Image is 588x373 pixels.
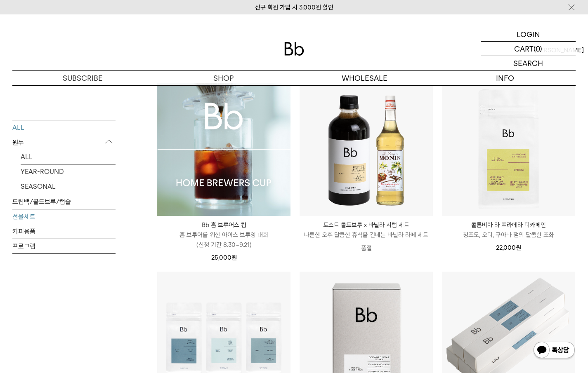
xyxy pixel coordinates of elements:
a: ALL [21,149,116,164]
a: SUBSCRIBE [12,71,153,85]
p: 청포도, 오디, 구아바 잼의 달콤한 조화 [442,230,575,240]
p: 토스트 콜드브루 x 바닐라 시럽 세트 [300,220,433,230]
span: 25,000 [211,254,237,261]
a: ALL [12,120,116,134]
a: 토스트 콜드브루 x 바닐라 시럽 세트 나른한 오후 달콤한 휴식을 건네는 바닐라 라떼 세트 [300,220,433,240]
a: YEAR-ROUND [21,164,116,178]
p: SEARCH [513,56,543,70]
p: WHOLESALE [294,71,435,85]
img: 로고 [284,42,304,56]
img: 콜롬비아 라 프라데라 디카페인 [442,83,575,216]
a: LOGIN [481,27,576,42]
img: 카카오톡 채널 1:1 채팅 버튼 [533,341,576,361]
a: SHOP [153,71,294,85]
p: 원두 [12,135,116,150]
img: Bb 홈 브루어스 컵 [157,83,290,216]
a: 프로그램 [12,239,116,253]
a: 선물세트 [12,209,116,223]
p: 홈 브루어를 위한 아이스 브루잉 대회 (신청 기간 8.30~9.21) [157,230,290,250]
span: 원 [516,244,521,251]
a: 커피용품 [12,224,116,238]
a: 신규 회원 가입 시 3,000원 할인 [255,4,333,11]
img: 토스트 콜드브루 x 바닐라 시럽 세트 [300,83,433,216]
p: CART [514,42,534,56]
a: Bb 홈 브루어스 컵 홈 브루어를 위한 아이스 브루잉 대회(신청 기간 8.30~9.21) [157,220,290,250]
p: 나른한 오후 달콤한 휴식을 건네는 바닐라 라떼 세트 [300,230,433,240]
p: (0) [534,42,542,56]
a: CART (0) [481,42,576,56]
span: 원 [231,254,237,261]
a: SEASONAL [21,179,116,193]
span: 22,000 [496,244,521,251]
p: Bb 홈 브루어스 컵 [157,220,290,230]
a: 콜롬비아 라 프라데라 디카페인 청포도, 오디, 구아바 잼의 달콤한 조화 [442,220,575,240]
p: 콜롬비아 라 프라데라 디카페인 [442,220,575,230]
p: 품절 [300,240,433,256]
a: 드립백/콜드브루/캡슐 [12,194,116,209]
p: LOGIN [517,27,540,41]
p: INFO [435,71,576,85]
